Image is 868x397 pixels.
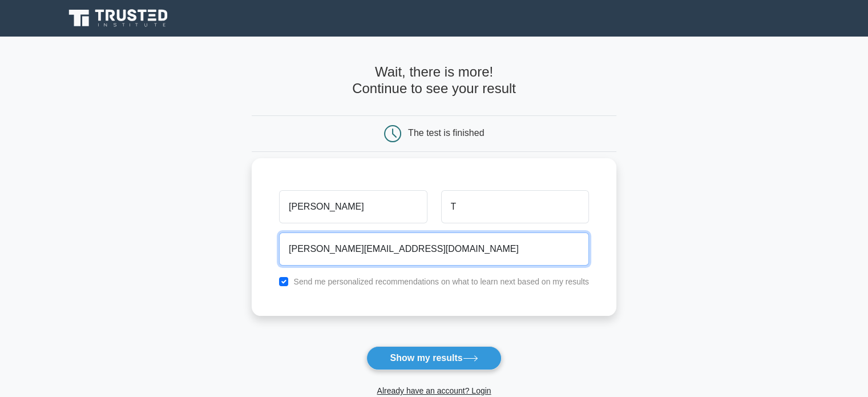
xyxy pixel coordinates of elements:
[279,190,427,223] input: First name
[293,277,589,286] label: Send me personalized recommendations on what to learn next based on my results
[408,128,484,138] div: The test is finished
[366,346,501,370] button: Show my results
[441,190,589,223] input: Last name
[252,64,616,97] h4: Wait, there is more! Continue to see your result
[377,386,491,395] a: Already have an account? Login
[279,232,589,266] input: Email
